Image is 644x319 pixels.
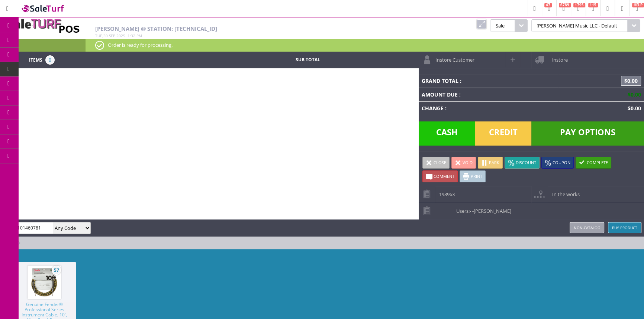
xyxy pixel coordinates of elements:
td: Sub Total [251,55,364,65]
span: Users: [453,203,511,214]
span: , : [95,33,142,38]
a: Non-catalog [570,222,604,233]
span: HELP [632,3,644,7]
span: Cash [419,121,475,146]
a: Print [460,170,486,182]
a: Buy Product [608,222,641,233]
span: $0.00 [625,91,641,98]
a: Complete [576,157,611,169]
a: Discount [505,157,540,169]
td: Grand Total : [419,74,559,88]
a: Park [478,157,503,169]
span: Pay Options [531,121,644,146]
img: SaleTurf [21,3,65,13]
span: 1795 [573,3,585,7]
span: 47 [544,3,552,7]
a: Close [422,157,450,169]
span: instore [548,52,567,63]
span: Sale [490,19,515,32]
h2: [PERSON_NAME] @ Station: [TECHNICAL_ID] [95,26,417,32]
span: Items [29,55,42,64]
span: Comment [434,173,454,179]
span: Sep [109,33,115,38]
span: 6789 [559,3,571,7]
td: Amount Due : [419,88,559,101]
span: 198963 [435,186,455,198]
td: Change : [419,101,559,115]
span: Credit [475,121,531,146]
span: [PERSON_NAME] Music LLC - Default [531,19,628,32]
span: 1 [128,33,130,38]
span: 30 [103,33,108,38]
span: 115 [588,3,598,7]
span: pm [136,33,142,38]
span: Instore Customer [432,52,474,63]
span: Tue [95,33,102,38]
span: $0.00 [625,105,641,112]
span: - [470,208,471,214]
span: In the works [548,186,579,198]
span: -[PERSON_NAME] [472,208,511,214]
span: 0 [45,55,55,65]
span: 32 [131,33,135,38]
span: 57 [52,266,61,275]
a: Void [451,157,476,169]
span: 2025 [116,33,125,38]
a: Coupon [541,157,574,169]
span: $0.00 [621,76,641,86]
p: Order is ready for processing. [95,41,634,49]
input: Search [3,222,53,233]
